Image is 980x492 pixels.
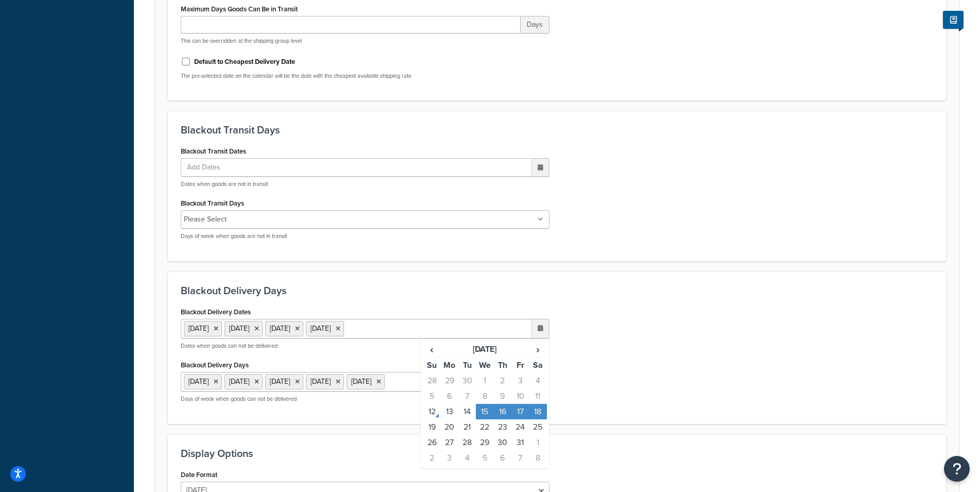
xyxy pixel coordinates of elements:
[511,404,529,419] td: 17
[494,373,511,388] td: 2
[194,57,295,66] label: Default to Cheapest Delivery Date
[458,419,476,435] td: 21
[494,404,511,419] td: 16
[181,285,933,296] h3: Blackout Delivery Days
[423,435,441,450] td: 26
[511,388,529,404] td: 10
[494,357,511,373] th: Th
[521,16,549,33] span: Days
[306,321,344,336] li: [DATE]
[184,159,233,176] span: Add Dates
[184,212,227,227] li: Please Select
[181,448,933,459] h3: Display Options
[529,450,546,466] td: 8
[311,376,331,387] span: [DATE]
[181,199,244,207] label: Blackout Transit Days
[458,357,476,373] th: Tu
[181,471,217,479] label: Date Format
[423,388,441,404] td: 5
[184,321,222,336] li: [DATE]
[943,11,964,29] button: Show Help Docs
[441,404,458,419] td: 13
[270,376,290,387] span: [DATE]
[944,456,970,482] button: Open Resource Center
[476,404,493,419] td: 15
[441,388,458,404] td: 6
[181,37,549,45] p: This can be overridden at the shipping group level
[476,435,493,450] td: 29
[494,435,511,450] td: 30
[229,376,249,387] span: [DATE]
[188,376,209,387] span: [DATE]
[423,419,441,435] td: 19
[529,419,546,435] td: 25
[225,321,263,336] li: [DATE]
[511,373,529,388] td: 3
[181,180,549,188] p: Dates when goods are not in transit
[529,357,546,373] th: Sa
[476,450,493,466] td: 5
[529,342,546,357] span: ›
[181,124,933,135] h3: Blackout Transit Days
[423,404,441,419] td: 12
[529,435,546,450] td: 1
[265,321,303,336] li: [DATE]
[494,419,511,435] td: 23
[181,72,549,80] p: The pre-selected date on the calendar will be the date with the cheapest available shipping rate
[494,388,511,404] td: 9
[441,435,458,450] td: 27
[476,419,493,435] td: 22
[441,342,529,358] th: [DATE]
[181,147,246,155] label: Blackout Transit Dates
[181,5,298,13] label: Maximum Days Goods Can Be in Transit
[476,388,493,404] td: 8
[424,342,440,357] span: ‹
[181,232,549,240] p: Days of week when goods are not in transit
[458,435,476,450] td: 28
[529,404,546,419] td: 18
[351,376,371,387] span: [DATE]
[494,450,511,466] td: 6
[511,450,529,466] td: 7
[511,357,529,373] th: Fr
[458,373,476,388] td: 30
[458,388,476,404] td: 7
[441,450,458,466] td: 3
[441,357,458,373] th: Mo
[181,308,251,316] label: Blackout Delivery Dates
[458,404,476,419] td: 14
[181,395,549,403] p: Days of week when goods can not be delivered
[181,361,249,369] label: Blackout Delivery Days
[529,373,546,388] td: 4
[423,450,441,466] td: 2
[476,373,493,388] td: 1
[423,373,441,388] td: 28
[511,435,529,450] td: 31
[476,357,493,373] th: We
[458,450,476,466] td: 4
[181,342,549,350] p: Dates when goods can not be delivered
[423,357,441,373] th: Su
[441,419,458,435] td: 20
[441,373,458,388] td: 29
[529,388,546,404] td: 11
[511,419,529,435] td: 24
